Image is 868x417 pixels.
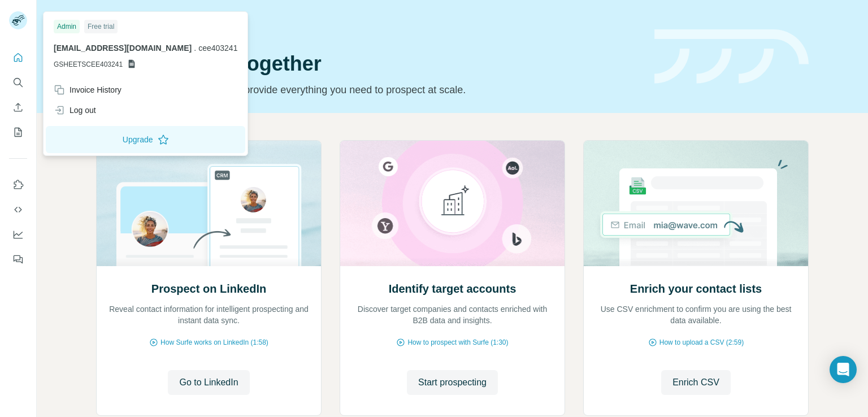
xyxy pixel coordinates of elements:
[595,303,797,326] p: Use CSV enrichment to confirm you are using the best data available.
[661,370,731,395] button: Enrich CSV
[54,105,96,116] div: Log out
[9,249,27,270] button: Feedback
[654,29,809,84] img: banner
[179,376,238,389] span: Go to LinkedIn
[198,44,237,53] span: cee403241
[389,281,517,297] h2: Identify target accounts
[96,21,641,32] div: Quick start
[84,20,118,33] div: Free trial
[96,141,322,266] img: Prospect on LinkedIn
[583,141,809,266] img: Enrich your contact lists
[46,126,245,153] button: Upgrade
[54,20,80,33] div: Admin
[672,376,719,389] span: Enrich CSV
[54,59,123,69] span: GSHEETSCEE403241
[9,97,27,118] button: Enrich CSV
[9,175,27,195] button: Use Surfe on LinkedIn
[9,72,27,93] button: Search
[108,303,310,326] p: Reveal contact information for intelligent prospecting and instant data sync.
[340,141,565,266] img: Identify target accounts
[54,84,121,95] div: Invoice History
[96,82,641,98] p: Pick your starting point and we’ll provide everything you need to prospect at scale.
[194,44,196,53] span: .
[830,356,857,383] div: Open Intercom Messenger
[9,224,27,245] button: Dashboard
[418,376,487,389] span: Start prospecting
[9,47,27,68] button: Quick start
[407,370,498,395] button: Start prospecting
[351,303,553,326] p: Discover target companies and contacts enriched with B2B data and insights.
[9,122,27,142] button: My lists
[160,337,268,347] span: How Surfe works on LinkedIn (1:58)
[9,199,27,220] button: Use Surfe API
[151,281,266,297] h2: Prospect on LinkedIn
[96,53,641,75] h1: Let’s prospect together
[168,370,249,395] button: Go to LinkedIn
[630,281,762,297] h2: Enrich your contact lists
[407,337,508,347] span: How to prospect with Surfe (1:30)
[659,337,744,347] span: How to upload a CSV (2:59)
[54,44,192,53] span: [EMAIL_ADDRESS][DOMAIN_NAME]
